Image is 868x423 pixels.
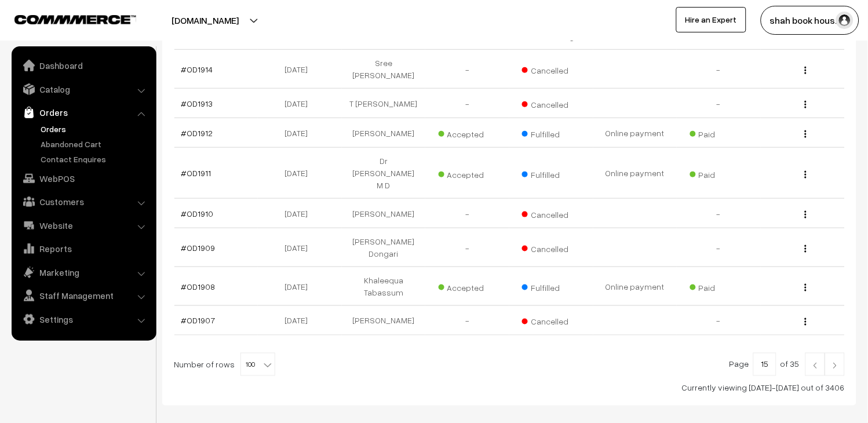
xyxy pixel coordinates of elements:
td: [PERSON_NAME] Dongari [342,228,426,267]
td: - [677,50,761,89]
a: #OD1914 [181,64,213,74]
td: [DATE] [258,267,342,306]
img: COMMMERCE [14,15,136,24]
span: Paid [690,279,748,294]
a: Orders [38,123,152,135]
img: Menu [805,318,807,326]
a: Marketing [14,262,152,283]
a: Orders [14,102,152,123]
div: Currently viewing [DATE]-[DATE] out of 3406 [174,382,845,394]
a: COMMMERCE [14,12,116,25]
td: - [677,199,761,228]
span: of 35 [781,359,800,369]
td: - [677,306,761,336]
td: [PERSON_NAME] [342,306,426,336]
td: - [425,228,509,267]
img: user [836,12,854,29]
td: - [425,199,509,228]
td: Dr [PERSON_NAME] M D [342,148,426,199]
td: [DATE] [258,50,342,89]
td: - [425,306,509,336]
a: Catalog [14,79,152,100]
td: Khaleequa Tabassum [342,267,426,306]
a: Contact Enquires [38,153,152,165]
span: Cancelled [522,96,580,111]
img: Menu [805,284,807,291]
span: Cancelled [522,61,580,76]
td: - [677,228,761,267]
img: Menu [805,130,807,138]
img: Menu [805,67,807,74]
button: shah book hous… [761,6,859,35]
img: Menu [805,211,807,218]
a: Abandoned Cart [38,138,152,150]
span: 100 [241,353,275,377]
a: #OD1913 [181,99,213,108]
span: Number of rows [174,359,235,371]
img: Menu [805,171,807,178]
span: Fulfilled [522,166,580,181]
a: #OD1908 [181,282,216,291]
img: Menu [805,245,807,253]
a: Hire an Expert [676,7,746,32]
img: Right [830,362,840,369]
button: [DOMAIN_NAME] [131,6,279,35]
td: [PERSON_NAME] [342,118,426,148]
a: #OD1910 [181,209,214,218]
a: Settings [14,309,152,330]
span: Cancelled [522,206,580,221]
a: WebPOS [14,168,152,189]
td: - [677,89,761,118]
span: Cancelled [522,313,580,328]
span: Page [730,359,749,369]
td: Online payment [593,118,677,148]
span: Accepted [439,125,497,140]
a: Dashboard [14,55,152,76]
span: Accepted [439,166,497,181]
span: Fulfilled [522,125,580,140]
img: Menu [805,101,807,108]
a: Website [14,215,152,236]
span: 100 [240,353,275,376]
td: Sree [PERSON_NAME] [342,50,426,89]
span: Cancelled [522,240,580,255]
span: Paid [690,125,748,140]
img: Left [810,362,820,369]
td: [DATE] [258,228,342,267]
td: - [425,89,509,118]
a: #OD1909 [181,243,216,253]
td: [DATE] [258,199,342,228]
td: Online payment [593,148,677,199]
td: [DATE] [258,118,342,148]
a: Reports [14,238,152,259]
td: T [PERSON_NAME] [342,89,426,118]
td: - [425,50,509,89]
a: Staff Management [14,285,152,306]
span: Accepted [439,279,497,294]
td: [PERSON_NAME] [342,199,426,228]
td: [DATE] [258,89,342,118]
a: #OD1912 [181,128,213,138]
span: Paid [690,166,748,181]
td: [DATE] [258,306,342,336]
a: Customers [14,191,152,212]
a: #OD1907 [181,316,216,326]
a: #OD1911 [181,168,211,178]
span: Fulfilled [522,279,580,294]
td: [DATE] [258,148,342,199]
td: Online payment [593,267,677,306]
